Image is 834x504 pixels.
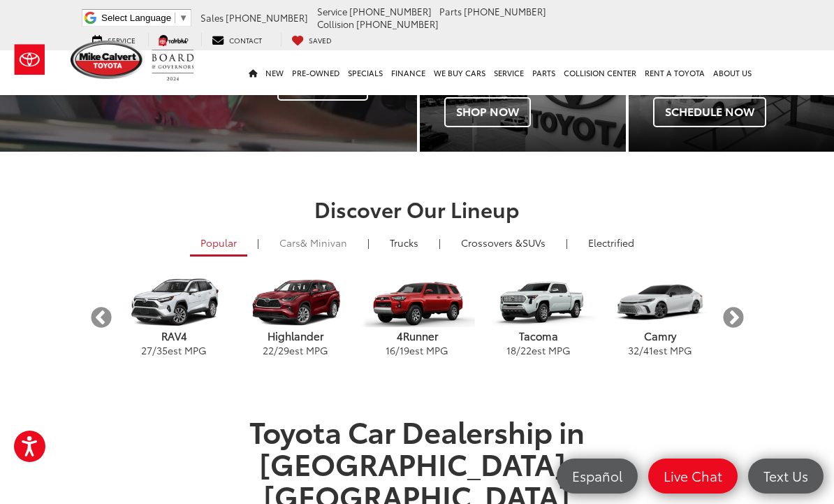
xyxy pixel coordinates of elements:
span: Parts [439,5,462,17]
span: 16 [386,343,395,357]
span: 35 [156,343,168,357]
span: 29 [278,343,289,357]
span: Shop Now [444,97,531,127]
p: / est MPG [113,343,235,357]
p: / est MPG [599,343,721,357]
a: Select Language​ [101,13,188,23]
img: Toyota RAV4 [116,278,231,327]
span: 27 [141,343,152,357]
p: / est MPG [356,343,478,357]
p: 4Runner [356,329,478,343]
a: Rent a Toyota [641,50,709,95]
span: Saved [309,35,332,45]
span: ▼ [179,13,188,23]
a: Electrified [578,231,645,254]
a: Parts [528,50,559,95]
a: Trucks [379,231,429,254]
li: | [254,236,263,250]
button: Previous [89,305,113,330]
span: Collision [317,17,354,30]
span: 22 [263,343,274,357]
p: / est MPG [478,343,599,357]
span: ​ [175,13,175,23]
img: Toyota [3,37,56,82]
a: Service [490,50,528,95]
li: | [435,236,444,250]
span: Service [108,35,136,45]
span: & Minivan [300,236,347,250]
span: [PHONE_NUMBER] [349,5,432,17]
span: Sales [200,11,224,24]
span: 19 [400,343,409,357]
a: WE BUY CARS [430,50,490,95]
span: 18 [506,343,516,357]
span: 32 [628,343,639,357]
a: Map [148,33,199,46]
span: Español [565,467,629,484]
p: Tacoma [478,329,599,343]
span: [PHONE_NUMBER] [464,5,546,17]
a: Live Chat [648,459,738,494]
span: Schedule Now [653,97,766,127]
a: Popular [190,231,247,257]
span: Map [173,35,189,45]
p: RAV4 [113,329,235,343]
a: Pre-Owned [288,50,344,95]
a: Finance [387,50,430,95]
img: Toyota 4Runner [359,278,474,327]
span: [PHONE_NUMBER] [226,11,308,24]
img: Toyota Highlander [237,278,353,327]
span: 22 [520,343,532,357]
a: Collision Center [559,50,641,95]
a: Specials [344,50,387,95]
img: Toyota Camry [602,278,717,327]
p: / est MPG [235,343,356,357]
img: Toyota Tacoma [481,278,596,327]
span: Crossovers & [461,236,522,250]
a: Contact [201,33,272,46]
a: About Us [709,50,756,95]
span: [PHONE_NUMBER] [356,17,439,30]
h2: Discover Our Lineup [89,197,745,220]
a: SUVs [451,231,556,254]
span: Contact [229,35,262,45]
li: | [562,236,571,250]
span: Text Us [756,467,815,484]
a: My Saved Vehicles [281,33,342,46]
span: Live Chat [657,467,729,484]
span: Select Language [101,13,171,23]
li: | [364,236,373,250]
img: Mike Calvert Toyota [71,41,145,79]
a: Service [82,33,146,46]
a: Cars [269,231,358,254]
span: 41 [643,343,653,357]
aside: carousel [89,266,745,369]
a: Text Us [748,459,824,494]
button: Next [721,305,745,330]
p: Camry [599,329,721,343]
a: Home [244,50,261,95]
span: Service [317,5,347,17]
a: New [261,50,288,95]
a: Español [557,459,638,494]
p: Highlander [235,329,356,343]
